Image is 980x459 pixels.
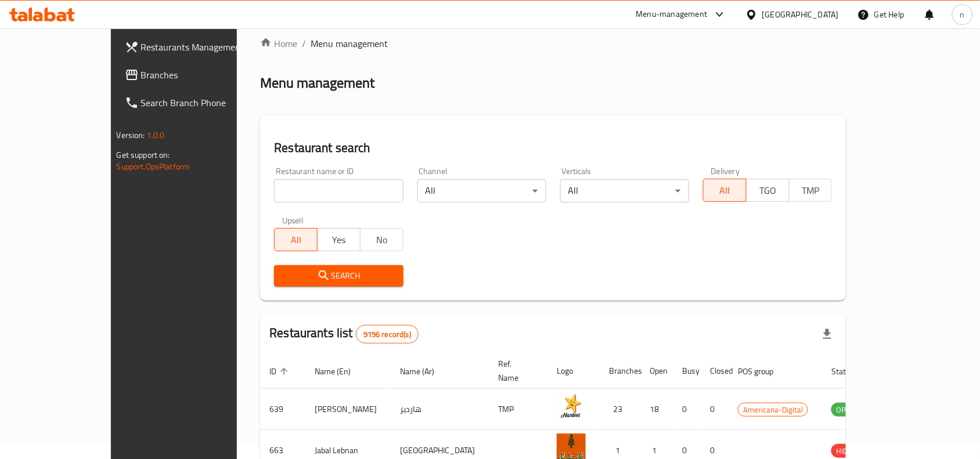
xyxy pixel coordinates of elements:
span: HIDDEN [831,444,866,458]
span: No [365,232,399,248]
a: Support.OpsPlatform [117,159,190,174]
span: All [708,182,742,199]
div: Export file [813,320,841,348]
div: All [560,179,689,203]
a: Home [260,37,297,50]
td: 18 [640,389,673,430]
span: Get support on: [117,147,170,162]
span: Version: [117,128,145,143]
td: 23 [600,389,640,430]
th: Logo [547,353,600,389]
span: POS group [738,364,788,378]
button: Yes [317,228,361,251]
th: Busy [673,353,701,389]
button: TGO [746,179,790,202]
td: TMP [489,389,547,430]
th: Closed [701,353,729,389]
span: ID [269,364,291,378]
img: Hardee's [557,392,586,421]
button: No [360,228,403,251]
div: Menu-management [636,8,708,21]
div: All [417,179,546,203]
div: [GEOGRAPHIC_DATA] [762,8,839,21]
span: Yes [322,232,356,248]
span: Name (Ar) [400,364,449,378]
span: Search [283,269,394,283]
div: Total records count [356,325,419,344]
span: 1.0.0 [147,128,165,143]
td: 639 [260,389,305,430]
a: Branches [116,61,275,89]
td: 0 [701,389,729,430]
input: Search for restaurant name or ID.. [274,179,403,203]
span: Menu management [311,37,388,50]
span: Name (En) [315,364,366,378]
button: TMP [789,179,833,202]
h2: Restaurant search [274,139,832,157]
span: Restaurants Management [141,40,265,54]
span: All [279,232,313,248]
th: Open [640,353,673,389]
td: [PERSON_NAME] [305,389,391,430]
span: TGO [751,182,785,199]
td: 0 [673,389,701,430]
div: OPEN [831,403,860,417]
span: Ref. Name [498,357,534,385]
a: Restaurants Management [116,33,275,61]
span: Status [831,364,869,378]
span: Branches [141,68,265,82]
th: Branches [600,353,640,389]
label: Delivery [711,167,740,175]
span: TMP [794,182,828,199]
label: Upsell [282,216,304,225]
h2: Restaurants list [269,324,419,344]
span: Search Branch Phone [141,96,265,110]
a: Search Branch Phone [116,89,275,117]
span: n [960,8,965,21]
nav: breadcrumb [260,37,846,50]
h2: Menu management [260,74,374,92]
td: هارديز [391,389,489,430]
button: Search [274,265,403,287]
button: All [703,179,747,202]
li: / [302,37,306,50]
span: Americana-Digital [738,403,808,417]
button: All [274,228,318,251]
span: 9196 record(s) [356,329,418,340]
span: OPEN [831,403,860,417]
